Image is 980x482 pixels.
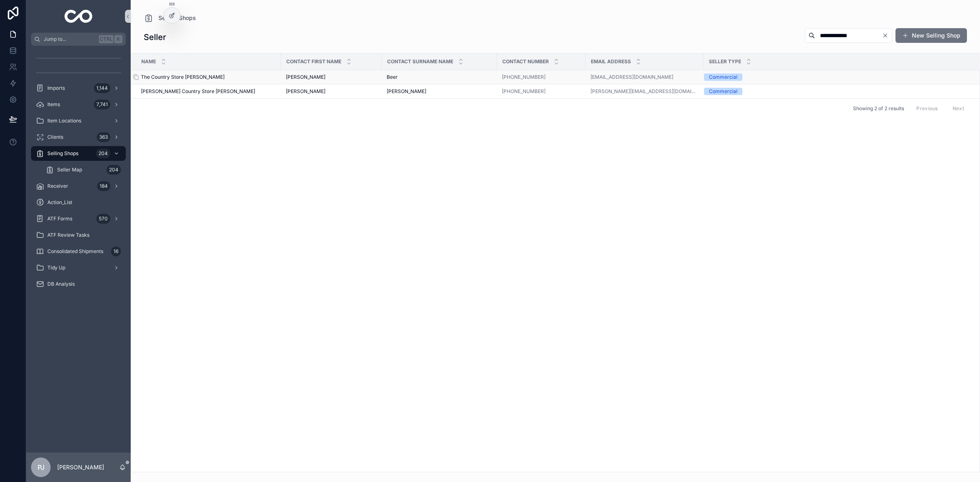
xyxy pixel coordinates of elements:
a: Items7,741 [31,97,126,112]
div: Commercial [709,88,737,95]
h1: Seller [144,31,166,43]
span: Ctrl [99,35,114,43]
span: Selling Shops [47,150,78,157]
div: 204 [107,165,121,175]
a: [PERSON_NAME] Country Store [PERSON_NAME] [141,88,276,95]
div: 184 [97,181,110,191]
div: scrollable content [26,46,131,302]
a: Action_List [31,195,126,210]
span: The Country Store [PERSON_NAME] [141,74,225,80]
a: [EMAIL_ADDRESS][DOMAIN_NAME] [590,74,699,80]
a: [PHONE_NUMBER] [502,88,581,95]
span: DB Analysis [47,281,75,287]
a: Clients363 [31,130,126,144]
a: ATF Review Tasks [31,228,126,242]
span: Imports [47,85,65,91]
span: [PERSON_NAME] [286,74,325,80]
button: Clear [882,32,892,39]
a: Consolidated Shipments16 [31,244,126,259]
div: 204 [96,149,110,158]
a: Imports1,144 [31,81,126,96]
span: Seller Type [709,58,741,65]
span: Jump to... [44,36,96,42]
div: 1,144 [94,83,110,93]
a: Selling Shops [144,13,196,23]
span: Item Locations [47,118,81,124]
span: Clients [47,134,63,140]
a: The Country Store [PERSON_NAME] [141,74,276,80]
span: Contact Surname Name [387,58,453,65]
span: Contact Number [502,58,549,65]
a: [PHONE_NUMBER] [502,88,546,95]
img: App logo [65,10,93,23]
span: Tidy Up [47,264,65,271]
span: Beer [387,74,398,80]
a: Beer [387,74,492,80]
a: [EMAIL_ADDRESS][DOMAIN_NAME] [590,74,673,80]
span: Receiver [47,183,68,189]
a: [PHONE_NUMBER] [502,74,581,80]
a: Item Locations [31,113,126,128]
span: ATF Review Tasks [47,232,89,238]
span: Contact First Name [286,58,341,65]
div: 7,741 [94,100,110,109]
a: [PERSON_NAME][EMAIL_ADDRESS][DOMAIN_NAME] [590,88,699,95]
a: Commercial [704,88,969,95]
span: Items [47,101,60,108]
a: Commercial [704,73,969,81]
p: [PERSON_NAME] [57,463,104,471]
span: Selling Shops [158,14,196,22]
span: Email address [591,58,631,65]
span: Name [141,58,156,65]
a: DB Analysis [31,277,126,291]
a: [PHONE_NUMBER] [502,74,546,80]
span: [PERSON_NAME] [286,88,325,95]
span: K [115,36,122,42]
span: [PERSON_NAME] Country Store [PERSON_NAME] [141,88,255,95]
a: [PERSON_NAME] [286,88,377,95]
a: [PERSON_NAME] [286,74,377,80]
a: Seller Map204 [41,162,126,177]
span: PJ [38,462,45,472]
a: [PERSON_NAME] [387,88,492,95]
div: 570 [96,214,110,224]
div: Commercial [709,73,737,81]
button: New Selling Shop [895,28,967,43]
span: ATF Forms [47,215,72,222]
div: 363 [97,132,110,142]
span: Action_List [47,199,72,206]
div: 16 [111,247,121,256]
a: ATF Forms570 [31,211,126,226]
a: Receiver184 [31,179,126,193]
button: Jump to...CtrlK [31,33,126,46]
span: [PERSON_NAME] [387,88,426,95]
a: Tidy Up [31,260,126,275]
span: Seller Map [57,167,82,173]
span: Showing 2 of 2 results [853,105,904,112]
span: Consolidated Shipments [47,248,103,255]
a: Selling Shops204 [31,146,126,161]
